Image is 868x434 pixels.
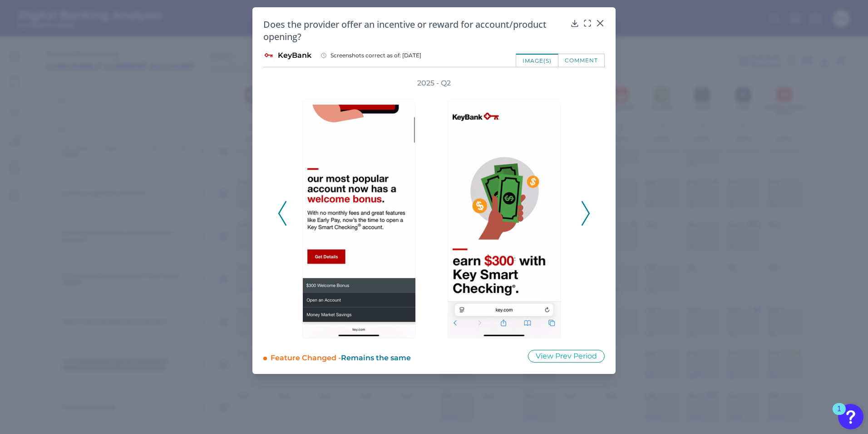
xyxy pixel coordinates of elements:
h2: Does the provider offer an incentive or reward for account/product opening? [263,18,567,43]
h3: 2025 - Q2 [417,78,451,88]
button: View Prev Period [528,350,605,363]
span: Screenshots correct as of: [DATE] [330,52,421,59]
img: 3328b-Keybank-Onboarding-Q2-2025.png [302,101,416,338]
img: KeyBank [263,50,274,61]
div: Feature Changed - [271,349,516,363]
img: 3328c-Keybank-Onboarding-Q2-2025.png [448,101,561,338]
button: Open Resource Center, 1 new notification [838,404,863,429]
span: Remains the same [341,353,411,362]
div: image(s) [516,54,558,67]
div: comment [558,54,605,67]
span: KeyBank [278,50,311,61]
div: 1 [837,409,841,421]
